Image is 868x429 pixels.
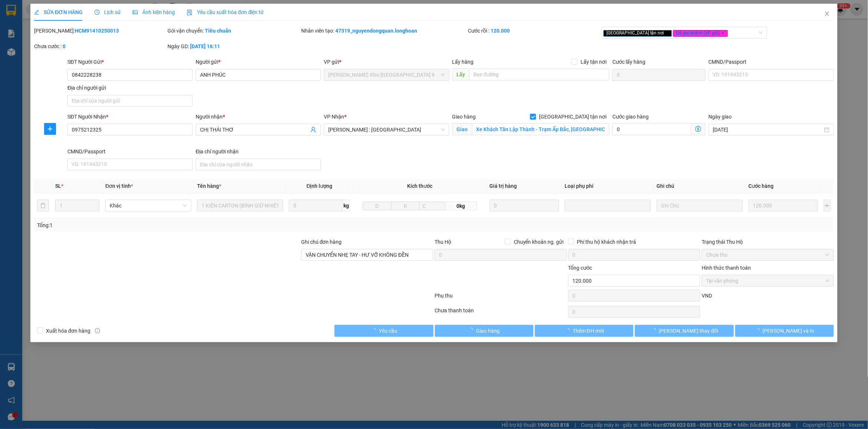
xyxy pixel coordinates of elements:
button: plus [44,123,56,135]
label: Ghi chú đơn hàng [301,239,342,245]
span: SL [55,183,61,189]
span: Tại văn phòng [706,275,829,286]
div: Địa chỉ người nhận [196,147,321,156]
span: Giao hàng [452,114,476,120]
span: plus [44,126,56,132]
div: CMND/Passport [709,58,834,66]
input: Ngày giao [713,126,823,134]
div: Trạng thái Thu Hộ [702,238,834,246]
label: Ngày giao [709,114,732,120]
button: [PERSON_NAME] thay đổi [635,325,734,337]
span: VP Nhận [324,114,344,120]
div: Chưa cước : [34,42,166,50]
input: R [391,202,420,210]
span: close [824,11,830,17]
span: Lấy [452,69,469,80]
div: CMND/Passport [67,147,193,156]
span: [GEOGRAPHIC_DATA] tận nơi [536,113,609,121]
span: loading [565,328,573,333]
span: close [721,31,725,35]
span: Hồ Chí Minh : Kho Quận 12 [328,124,445,135]
span: Định lượng [307,183,333,189]
span: Lịch sử [94,9,121,15]
th: Loại phụ phí [562,179,654,193]
span: 0kg [445,202,477,210]
div: SĐT Người Nhận [67,113,193,121]
label: Hình thức thanh toán [702,265,751,271]
span: SỬA ĐƠN HÀNG [34,9,83,15]
span: Lấy tận nơi [578,58,609,66]
span: Ảnh kiện hàng [133,9,175,15]
div: Người gửi [196,58,321,66]
span: [PERSON_NAME] thay đổi [659,327,718,335]
input: Ghi Chú [657,200,743,212]
input: D [363,202,392,210]
div: [PERSON_NAME]: [34,27,166,35]
button: [PERSON_NAME] và In [735,325,834,337]
span: Giá trị hàng [490,183,517,189]
span: VND [702,293,712,299]
input: Địa chỉ của người nhận [196,159,321,170]
span: Yêu cầu [379,327,397,335]
label: Cước giao hàng [612,114,649,120]
b: 0 [63,43,66,49]
input: Cước giao hàng [612,123,691,135]
span: clock-circle [94,10,100,15]
span: Kích thước [407,183,432,189]
input: Địa chỉ của người gửi [67,95,193,107]
b: HCM91410250013 [75,28,119,34]
div: SĐT Người Gửi [67,58,193,66]
input: Ghi chú đơn hàng [301,249,433,261]
span: Tên hàng [197,183,221,189]
span: close [665,31,669,35]
span: Hồ Chí Minh: Kho Thủ Đức & Quận 9 [328,69,445,80]
button: Close [817,4,838,24]
b: 120.000 [491,28,510,34]
span: user-add [310,127,316,133]
span: loading [755,328,763,333]
span: dollar-circle [695,126,701,132]
div: Cước rồi : [468,27,600,35]
div: VP gửi [324,58,449,66]
span: Cước hàng [749,183,774,189]
span: kg [343,200,350,212]
div: Tổng: 1 [37,221,335,229]
div: Địa chỉ người gửi [67,84,193,92]
span: Khác [110,200,187,211]
input: C [419,202,445,210]
span: Phí thu hộ khách nhận trả [574,238,639,246]
span: Thêm ĐH mới [573,327,604,335]
input: Cước lấy hàng [612,69,706,81]
div: Phụ thu [434,292,567,305]
div: Ngày GD: [167,42,299,50]
span: Đơn vị tính [105,183,133,189]
div: Người nhận [196,113,321,121]
span: edit [34,10,39,15]
span: Chưa thu [706,249,829,260]
span: loading [371,328,379,333]
b: 47319_nguyendongquan.longhoan [335,28,417,34]
button: delete [37,200,49,212]
input: VD: Bàn, Ghế [197,200,283,212]
span: Giao [452,123,472,135]
th: Ghi chú [654,179,746,193]
span: Chuyển khoản ng. gửi [511,238,567,246]
div: Gói vận chuyển: [167,27,299,35]
b: Tiêu chuẩn [205,28,231,34]
b: [DATE] 16:11 [190,43,220,49]
span: [PERSON_NAME] và In [763,327,815,335]
span: info-circle [95,328,100,333]
span: loading [651,328,659,333]
button: Yêu cầu [335,325,433,337]
span: Lấy hàng [452,59,474,65]
input: Dọc đường [469,69,610,80]
button: Thêm ĐH mới [535,325,633,337]
span: Thu Hộ [435,239,451,245]
span: Đã gọi khách (VP gửi) [673,30,728,37]
img: icon [187,10,193,16]
input: 0 [749,200,818,212]
div: Chưa thanh toán [434,306,567,319]
button: plus [824,200,831,212]
input: Giao tận nơi [472,123,610,135]
span: Tổng cước [568,265,592,271]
